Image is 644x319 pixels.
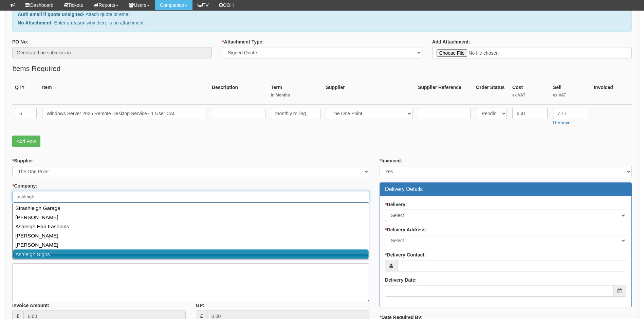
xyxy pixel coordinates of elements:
th: Description [209,81,268,105]
small: In Months [271,92,320,98]
label: Company: [12,182,37,189]
th: Order Status [473,81,510,105]
th: QTY [12,81,39,105]
a: Ashleigh Signs [13,249,369,259]
a: Remove [553,120,571,125]
th: Invoiced [591,81,632,105]
legend: Items Required [12,64,60,74]
b: Auth email if quote unsigned [18,12,83,17]
a: [PERSON_NAME] [13,231,368,240]
b: No Attachment [18,20,51,25]
th: Sell [550,81,591,105]
a: [PERSON_NAME] [13,240,368,249]
th: Supplier [323,81,416,105]
label: Add Attachment: [432,38,470,45]
small: ex VAT [553,92,588,98]
label: Invoiced: [380,157,402,164]
label: Invoice Amount: [12,302,49,309]
a: Ashleigh Hair Fashions [13,222,368,231]
small: ex VAT [512,92,548,98]
label: PO No: [12,38,28,45]
a: Strashleigh Garage [13,203,368,213]
label: Delivery Address: [385,226,427,233]
label: GP: [196,302,204,309]
label: Attachment Type: [222,38,264,45]
th: Item [39,81,209,105]
p: - Attach quote or email. [18,11,626,18]
label: Delivery Contact: [385,251,426,258]
p: - Enter a reason why there is no attachment. [18,19,626,26]
th: Cost [510,81,550,105]
h3: Delivery Details [385,186,626,192]
label: Delivery: [385,201,407,208]
a: Add Row [12,136,40,147]
label: Supplier: [12,157,35,164]
label: Delivery Date: [385,277,417,283]
th: Term [268,81,323,105]
a: [PERSON_NAME] [13,213,368,222]
th: Supplier Reference [415,81,473,105]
